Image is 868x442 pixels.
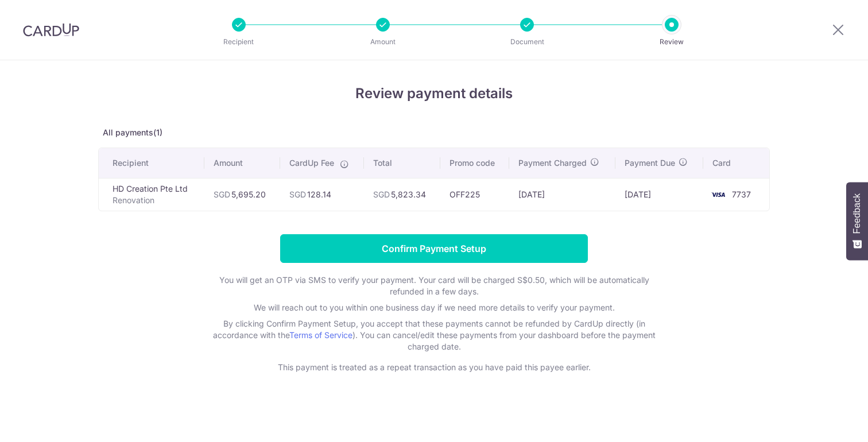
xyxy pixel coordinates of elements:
[509,178,616,211] td: [DATE]
[99,178,204,211] td: HD Creation Pte Ltd
[289,189,306,199] span: SGD
[204,178,280,211] td: 5,695.20
[625,157,675,169] span: Payment Due
[204,302,664,313] p: We will reach out to you within one business day if we need more details to verify your payment.
[852,193,862,234] span: Feedback
[440,178,509,211] td: OFF225
[364,178,440,211] td: 5,823.34
[340,36,425,48] p: Amount
[485,36,569,48] p: Document
[23,23,79,37] img: CardUp
[98,127,770,138] p: All payments(1)
[373,189,390,199] span: SGD
[113,195,195,206] p: Renovation
[204,318,664,352] p: By clicking Confirm Payment Setup, you accept that these payments cannot be refunded by CardUp di...
[518,157,587,169] span: Payment Charged
[214,189,230,199] span: SGD
[280,234,588,263] input: Confirm Payment Setup
[615,178,703,211] td: [DATE]
[629,36,714,48] p: Review
[196,36,281,48] p: Recipient
[280,178,364,211] td: 128.14
[204,148,280,178] th: Amount
[204,274,664,297] p: You will get an OTP via SMS to verify your payment. Your card will be charged S$0.50, which will ...
[703,148,769,178] th: Card
[707,188,730,201] img: <span class="translation_missing" title="translation missing: en.account_steps.new_confirm_form.b...
[440,148,509,178] th: Promo code
[204,362,664,373] p: This payment is treated as a repeat transaction as you have paid this payee earlier.
[289,330,352,340] a: Terms of Service
[846,182,868,260] button: Feedback - Show survey
[732,189,751,199] span: 7737
[364,148,440,178] th: Total
[98,83,770,104] h4: Review payment details
[99,148,204,178] th: Recipient
[289,157,334,169] span: CardUp Fee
